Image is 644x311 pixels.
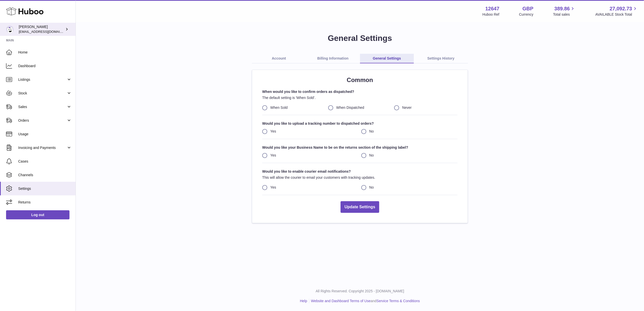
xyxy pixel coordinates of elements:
h2: Common [262,76,458,84]
a: 27,092.73 AVAILABLE Stock Total [595,5,638,17]
span: Cases [18,159,72,164]
span: Usage [18,132,72,137]
label: Yes [262,185,359,190]
label: When Sold [262,105,326,110]
label: No [361,153,458,158]
a: Service Terms & Conditions [376,299,420,303]
span: Invoicing and Payments [18,145,66,150]
a: Website and Dashboard Terms of Use [311,299,371,303]
span: Stock [18,91,66,96]
span: Channels [18,173,72,177]
a: Log out [6,210,69,219]
span: 27,092.73 [610,5,632,12]
h1: General Settings [84,33,636,44]
span: [EMAIL_ADDRESS][DOMAIN_NAME] [19,30,74,34]
div: Huboo Ref [483,12,499,17]
span: Total sales [553,12,576,17]
strong: 12647 [485,5,499,12]
span: Sales [18,105,66,109]
label: Yes [262,153,359,158]
a: Account [252,54,306,63]
label: Never [394,105,458,110]
label: No [361,129,458,134]
span: 389.86 [554,5,570,12]
span: Orders [18,118,66,123]
span: Listings [18,77,66,82]
a: General Settings [360,54,414,63]
p: The default setting is 'When Sold’. [262,95,458,100]
li: and [309,299,420,303]
span: AVAILABLE Stock Total [595,12,638,17]
label: Yes [262,129,359,134]
a: Help [300,299,307,303]
img: internalAdmin-12647@internal.huboo.com [6,25,14,33]
span: Home [18,50,72,55]
strong: When would you like to confirm orders as dispatched? [262,89,458,94]
p: All Rights Reserved. Copyright 2025 - [DOMAIN_NAME] [80,289,640,294]
strong: GBP [522,5,533,12]
strong: Would you like to upload a tracking number to dispatched orders? [262,121,458,126]
a: Billing Information [306,54,360,63]
div: [PERSON_NAME] [19,24,64,34]
button: Update Settings [341,201,379,213]
span: Dashboard [18,64,72,68]
p: This will allow the courier to email your customers with tracking updates. [262,175,458,180]
a: 389.86 Total sales [553,5,576,17]
div: Currency [519,12,534,17]
span: Returns [18,200,72,205]
label: When Dispatched [328,105,392,110]
a: Settings History [414,54,468,63]
strong: Would you like to enable courier email notifications? [262,169,458,174]
label: No [361,185,458,190]
strong: Would you like your Business Name to be on the returns section of the shipping label? [262,145,458,150]
span: Settings [18,186,72,191]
